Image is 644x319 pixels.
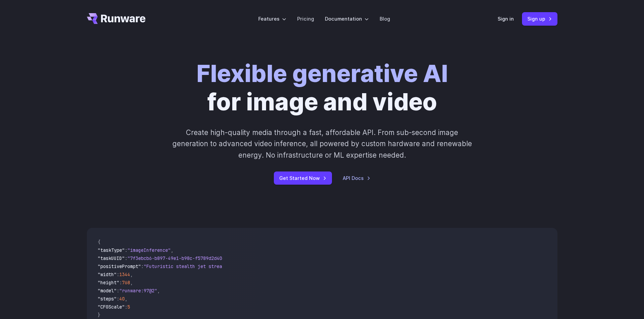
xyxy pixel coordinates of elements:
a: Blog [380,15,390,23]
a: Get Started Now [274,171,332,185]
span: "height" [98,280,119,286]
h1: for image and video [196,59,448,116]
label: Features [258,15,286,23]
span: , [157,288,160,294]
span: , [130,271,133,277]
span: : [117,296,119,302]
a: Pricing [297,15,314,23]
span: : [141,263,144,269]
span: 5 [127,304,130,310]
span: "runware:97@2" [119,288,157,294]
span: "model" [98,288,117,294]
span: : [119,280,122,286]
a: Sign up [522,12,557,25]
span: : [117,288,119,294]
span: "width" [98,271,117,277]
span: : [125,255,127,261]
span: 768 [122,280,130,286]
span: } [98,312,100,318]
span: : [125,304,127,310]
span: { [98,239,100,245]
a: API Docs [343,174,371,182]
span: , [125,296,127,302]
span: "7f3ebcb6-b897-49e1-b98c-f5789d2d40d7" [127,255,230,261]
span: , [130,280,133,286]
span: "Futuristic stealth jet streaking through a neon-lit cityscape with glowing purple exhaust" [144,263,390,269]
span: : [125,247,127,253]
span: "taskType" [98,247,125,253]
span: "CFGScale" [98,304,125,310]
strong: Flexible generative AI [196,59,448,88]
a: Sign in [498,15,514,23]
span: "taskUUID" [98,255,125,261]
span: : [117,271,119,277]
span: "steps" [98,296,117,302]
span: 1344 [119,271,130,277]
label: Documentation [325,15,369,23]
span: "imageInference" [127,247,171,253]
span: , [171,247,173,253]
p: Create high-quality media through a fast, affordable API. From sub-second image generation to adv... [171,127,473,161]
a: Go to / [87,13,146,24]
span: "positivePrompt" [98,263,141,269]
span: 40 [119,296,125,302]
